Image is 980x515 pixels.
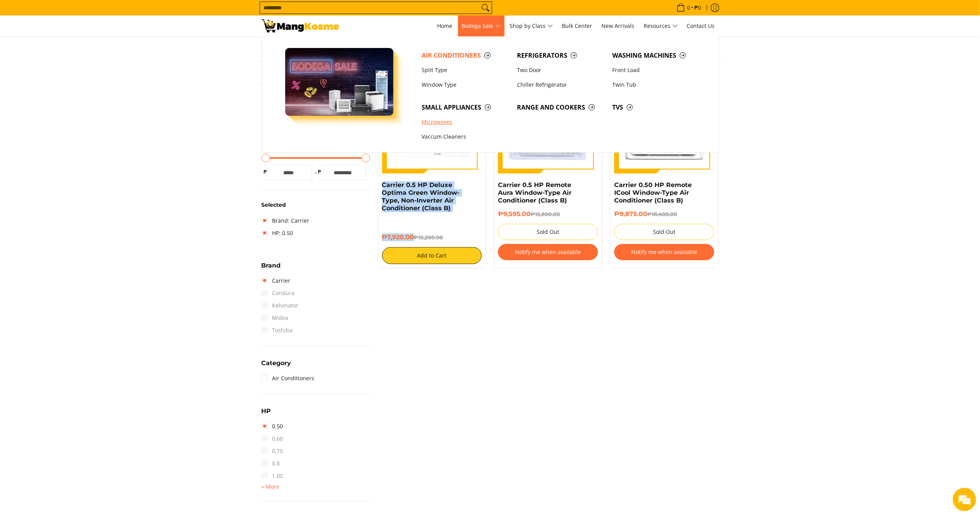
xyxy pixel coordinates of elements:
span: Shop by Class [510,21,553,31]
a: Twin Tub [608,77,704,92]
a: Resources [640,15,682,36]
span: 0 [686,5,692,10]
del: ₱18,400.00 [647,211,677,217]
h6: ₱9,595.00 [498,210,598,218]
a: Split Type [418,63,513,77]
a: Bulk Center [558,15,596,36]
a: Air Conditioners [418,48,513,63]
a: Carrier 0.5 HP Remote Aura Window-Type Air Conditioner (Class B) [498,181,572,204]
a: New Arrivals [598,15,639,36]
a: Range and Cookers [513,100,608,115]
span: Small Appliances [422,103,509,112]
a: Carrier 0.5 HP Deluxe Optima Green Window-Type, Non-Inverter Air Conditioner (Class B) [382,181,460,212]
button: Add to Cart [382,247,482,264]
span: ₱ [262,168,269,176]
div: Minimize live chat window [127,4,146,22]
span: ₱0 [694,5,703,10]
nav: Main Menu [347,15,719,36]
a: Vaccum Cleaners [418,130,513,144]
a: Contact Us [683,15,719,36]
summary: Open [262,360,291,372]
a: HP: 0.50 [262,227,293,239]
button: Notify me when available [498,244,598,260]
span: Bulk Center [562,22,592,29]
span: Home [437,22,453,29]
a: Chiller Refrigerator [513,77,608,92]
span: HP [262,408,271,414]
a: Air Conditioners [262,372,315,385]
span: TVs [612,103,700,112]
a: Home [434,15,456,36]
a: Carrier 0.50 HP Remote ICool Window-Type Air Conditioner (Class B) [614,181,692,204]
span: 0.60 [262,433,283,445]
span: Condura [262,287,295,299]
span: ₱ [316,168,324,176]
a: Shop by Class [506,15,557,36]
span: Refrigerators [517,51,605,60]
span: Washing Machines [612,51,700,60]
a: Washing Machines [608,48,704,63]
button: Notify me when available [614,244,714,260]
summary: Open [262,408,271,420]
a: Microwaves [418,115,513,129]
span: Resources [644,21,678,31]
h6: ₱9,875.00 [614,210,714,218]
span: We're online! [45,98,107,176]
span: Air Conditioners [422,51,509,60]
button: Search [479,2,492,14]
del: ₱15,800.00 [530,211,560,217]
span: Kelvinator [262,299,299,312]
h6: ₱7,920.00 [382,233,482,241]
span: 0.8 [262,457,280,470]
a: Bodega Sale [458,15,505,36]
a: TVs [608,100,704,115]
h6: Selected [262,202,370,209]
span: New Arrivals [602,22,635,29]
span: Brand [262,263,281,269]
a: Brand: Carrier [262,215,310,227]
a: Small Appliances [418,100,513,115]
button: Sold Out [498,224,598,240]
del: ₱13,200.00 [414,234,443,240]
a: Front Load [608,63,704,77]
a: Two Door [513,63,608,77]
span: + More [262,484,280,490]
summary: Open [262,482,280,491]
img: Bodega Sale Aircon l Mang Kosme: Home Appliances Warehouse Sale [262,19,339,33]
div: Chat with us now [40,43,130,53]
span: • [674,3,704,12]
span: Bodega Sale [462,21,501,31]
span: Range and Cookers [517,103,605,112]
a: Window Type [418,77,513,92]
button: Sold Out [614,224,714,240]
span: Category [262,360,291,366]
a: Refrigerators [513,48,608,63]
span: 0.75 [262,445,283,457]
span: Contact Us [687,22,715,29]
summary: Open [262,263,281,275]
a: Carrier [262,275,291,287]
img: Bodega Sale [285,48,394,116]
a: 0.50 [262,420,283,433]
span: Toshiba [262,324,293,336]
span: Midea [262,312,289,324]
textarea: Type your message and hit 'Enter' [4,211,148,239]
span: 1.00 [262,470,283,482]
